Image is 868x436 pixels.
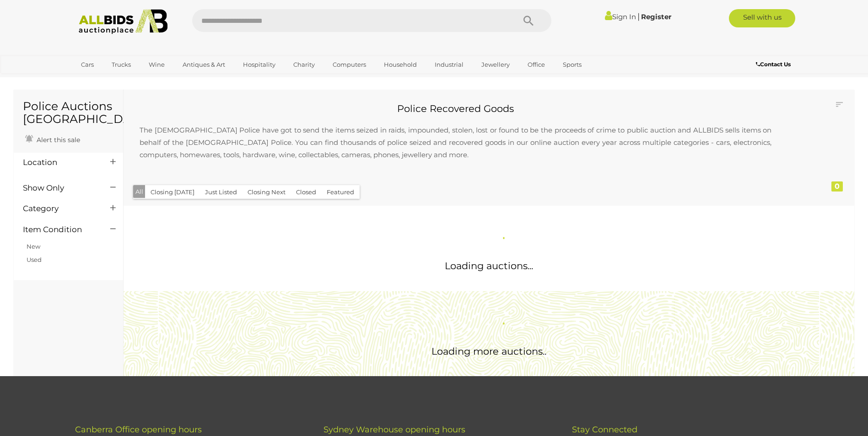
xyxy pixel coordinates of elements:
div: 0 [831,181,843,191]
a: Computers [327,57,372,72]
a: Register [641,12,671,21]
a: Charity [287,57,321,72]
h4: Show Only [23,184,97,192]
b: Contact Us [756,61,791,68]
button: Featured [321,185,360,199]
span: Loading auctions... [445,260,533,271]
span: | [637,11,640,21]
button: All [133,185,146,198]
span: Sydney Warehouse opening hours [323,425,465,435]
h1: Police Auctions [GEOGRAPHIC_DATA] [23,100,114,125]
a: Trucks [106,57,137,72]
a: Household [378,57,423,72]
a: Office [522,57,551,72]
a: Jewellery [475,57,516,72]
span: Alert this sale [34,136,80,144]
a: Used [27,256,42,263]
a: [GEOGRAPHIC_DATA] [75,72,152,87]
h2: Police Recovered Goods [130,103,781,114]
p: The [DEMOGRAPHIC_DATA] Police have got to send the items seized in raids, impounded, stolen, lost... [130,115,781,170]
button: Closed [291,185,322,199]
span: Loading more auctions.. [431,346,546,357]
img: Allbids.com.au [74,9,173,34]
a: Hospitality [237,57,281,72]
a: Industrial [429,57,469,72]
a: New [27,243,40,250]
span: Canberra Office opening hours [75,425,202,435]
a: Sports [557,57,588,72]
h4: Location [23,158,97,167]
a: Sign In [605,12,636,21]
a: Alert this sale [23,132,82,146]
a: Cars [75,57,100,72]
a: Sell with us [729,9,795,27]
button: Just Listed [199,185,243,199]
a: Antiques & Art [177,57,231,72]
a: Wine [143,57,171,72]
button: Search [506,9,551,32]
h4: Category [23,204,97,213]
span: Stay Connected [572,425,637,435]
button: Closing Next [242,185,291,199]
h4: Item Condition [23,225,97,234]
button: Closing [DATE] [145,185,200,199]
a: Contact Us [756,59,793,69]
